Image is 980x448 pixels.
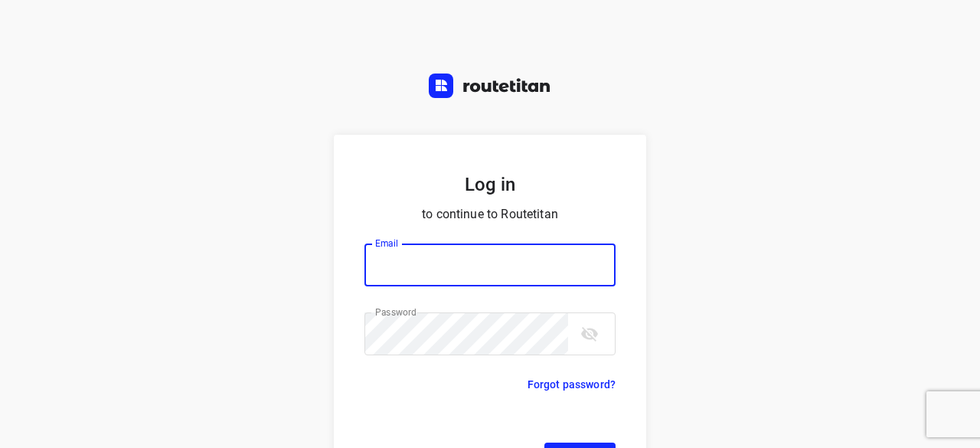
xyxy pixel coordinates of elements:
[429,74,551,102] a: Routetitan
[528,375,616,394] a: Forgot password?
[364,204,616,225] p: to continue to Routetitan
[364,172,616,198] h5: Log in
[574,319,605,349] button: toggle password visibility
[429,74,551,98] img: Routetitan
